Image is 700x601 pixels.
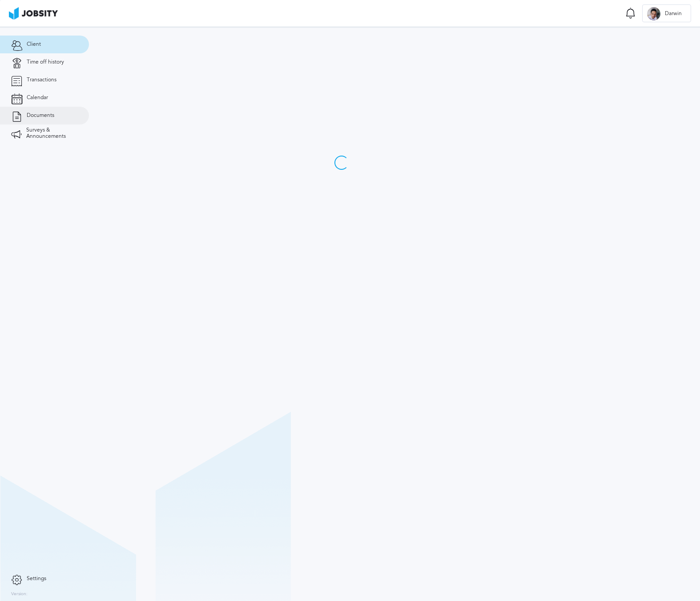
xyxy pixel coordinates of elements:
div: D [647,7,660,20]
button: DDarwin [642,4,691,22]
span: Documents [27,112,54,119]
span: Time off history [27,59,64,65]
span: Settings [27,576,46,582]
span: Transactions [27,77,56,83]
span: Client [27,41,41,48]
img: ab4bad089aa723f57921c736e9817d99.png [9,7,58,20]
span: Darwin [660,11,686,17]
span: Calendar [27,95,48,101]
span: Surveys & Announcements [26,127,78,140]
label: Version: [11,592,28,597]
